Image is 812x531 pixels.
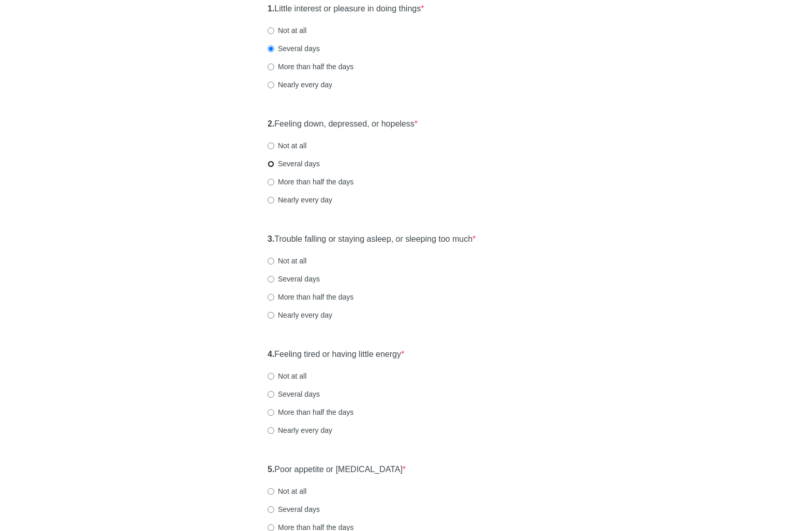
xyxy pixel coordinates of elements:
strong: 1. [268,4,274,13]
input: Nearly every day [268,197,274,204]
strong: 3. [268,235,274,243]
label: More than half the days [268,407,353,417]
input: Nearly every day [268,82,274,88]
label: Not at all [268,371,306,381]
label: Not at all [268,256,306,266]
input: More than half the days [268,409,274,416]
input: Not at all [268,258,274,264]
input: Not at all [268,488,274,495]
label: More than half the days [268,177,353,187]
input: Nearly every day [268,312,274,319]
label: Nearly every day [268,195,332,205]
label: Feeling down, depressed, or hopeless [268,118,418,130]
strong: 5. [268,465,274,474]
input: More than half the days [268,294,274,301]
label: Trouble falling or staying asleep, or sleeping too much [268,233,476,245]
label: Not at all [268,25,306,36]
label: Several days [268,274,320,284]
input: Not at all [268,27,274,34]
input: More than half the days [268,179,274,185]
label: Not at all [268,140,306,151]
label: More than half the days [268,61,353,72]
input: Several days [268,161,274,167]
input: Several days [268,391,274,398]
input: Not at all [268,373,274,380]
input: Several days [268,45,274,52]
input: More than half the days [268,64,274,70]
strong: 4. [268,350,274,358]
label: Feeling tired or having little energy [268,349,404,361]
label: Poor appetite or [MEDICAL_DATA] [268,464,406,476]
label: Little interest or pleasure in doing things [268,3,424,15]
label: More than half the days [268,292,353,302]
label: Several days [268,504,320,514]
input: Several days [268,506,274,513]
input: Nearly every day [268,427,274,434]
label: Nearly every day [268,310,332,320]
label: Nearly every day [268,80,332,90]
label: Several days [268,389,320,399]
strong: 2. [268,119,274,128]
input: Several days [268,276,274,283]
label: Nearly every day [268,425,332,435]
input: More than half the days [268,524,274,531]
input: Not at all [268,143,274,149]
label: Several days [268,159,320,169]
label: Several days [268,43,320,54]
label: Not at all [268,486,306,496]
